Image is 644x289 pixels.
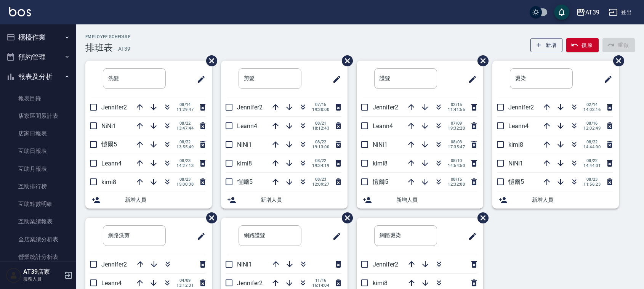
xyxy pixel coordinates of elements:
[583,163,601,168] span: 14:44:01
[312,278,329,283] span: 11/16
[3,248,73,266] a: 營業統計分析表
[312,144,329,149] span: 19:13:00
[176,140,194,144] span: 08/22
[583,126,601,131] span: 12:02:49
[554,5,569,20] button: save
[606,5,635,19] button: 登出
[508,178,524,185] span: 愷爾5
[510,68,573,89] input: 排版標題
[237,141,252,148] span: NiNi1
[508,141,523,148] span: kimi8
[508,160,523,167] span: NiNi1
[101,261,127,268] span: Jennifer2
[607,50,625,72] span: 刪除班表
[101,279,122,287] span: Leann4
[101,122,116,130] span: NiNi1
[583,158,601,163] span: 08/22
[312,283,329,288] span: 16:14:04
[472,50,490,72] span: 刪除班表
[9,7,31,16] img: Logo
[3,125,73,142] a: 店家日報表
[336,207,354,229] span: 刪除班表
[3,195,73,213] a: 互助點數明細
[566,38,599,52] button: 復原
[85,42,113,53] h3: 排班表
[583,144,601,149] span: 14:44:00
[125,196,206,204] span: 新增人員
[585,8,599,17] div: AT39
[312,140,329,144] span: 08/22
[85,34,131,39] h2: Employee Schedule
[448,121,465,126] span: 07/09
[583,182,601,187] span: 11:56:23
[374,225,437,246] input: 排版標題
[374,68,437,89] input: 排版標題
[3,231,73,248] a: 全店業績分析表
[176,107,194,112] span: 11:29:47
[448,182,465,187] span: 12:32:00
[448,144,465,149] span: 17:35:47
[373,279,388,287] span: kimi8
[237,261,252,268] span: NiNi1
[239,68,301,89] input: 排版標題
[448,158,465,163] span: 08/10
[237,104,263,111] span: Jennifer2
[448,126,465,131] span: 19:32:20
[583,177,601,182] span: 08/23
[396,196,477,204] span: 新增人員
[261,196,341,204] span: 新增人員
[312,126,329,131] span: 18:12:43
[101,141,117,148] span: 愷爾5
[176,144,194,149] span: 13:55:49
[192,70,206,88] span: 修改班表的標題
[599,70,613,88] span: 修改班表的標題
[448,163,465,168] span: 14:54:50
[312,158,329,163] span: 08/22
[176,102,194,107] span: 08/14
[3,160,73,178] a: 互助月報表
[336,50,354,72] span: 刪除班表
[3,27,73,47] button: 櫃檯作業
[328,227,341,246] span: 修改班表的標題
[237,160,252,167] span: kimi8
[3,213,73,230] a: 互助業績報表
[463,227,477,246] span: 修改班表的標題
[3,90,73,107] a: 報表目錄
[176,163,194,168] span: 14:27:13
[200,50,218,72] span: 刪除班表
[3,47,73,67] button: 預約管理
[373,122,393,130] span: Leann4
[373,261,398,268] span: Jennifer2
[448,102,465,107] span: 02/15
[3,142,73,160] a: 互助日報表
[373,141,388,148] span: NiNi1
[508,122,529,130] span: Leann4
[85,191,212,209] div: 新增人員
[312,163,329,168] span: 19:34:19
[532,196,613,204] span: 新增人員
[103,68,166,89] input: 排版標題
[23,276,62,283] p: 服務人員
[312,182,329,187] span: 12:09:27
[573,5,602,20] button: AT39
[176,278,194,283] span: 04/09
[23,268,62,276] h5: AT39店家
[176,283,194,288] span: 13:12:31
[6,268,21,283] img: Person
[221,191,348,209] div: 新增人員
[583,102,601,107] span: 02/14
[312,121,329,126] span: 08/21
[357,191,483,209] div: 新增人員
[3,67,73,87] button: 報表及分析
[176,177,194,182] span: 08/23
[448,140,465,144] span: 08/03
[583,107,601,112] span: 14:02:16
[373,178,388,185] span: 愷爾5
[101,178,116,186] span: kimi8
[113,45,130,53] h6: — AT39
[176,158,194,163] span: 08/23
[176,126,194,131] span: 13:47:44
[176,182,194,187] span: 15:00:38
[237,122,257,130] span: Leann4
[373,160,388,167] span: kimi8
